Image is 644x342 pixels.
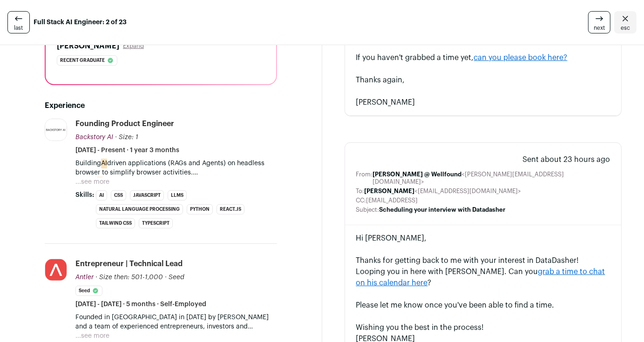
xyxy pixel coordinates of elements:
[111,190,126,201] li: CSS
[34,18,127,27] strong: Full Stack AI Engineer: 2 of 23
[588,11,610,34] a: next
[7,11,30,34] a: last
[75,146,179,155] span: [DATE] - Present · 1 year 3 months
[97,177,103,187] mark: AI
[75,177,109,187] button: ...see more
[75,159,277,177] p: Building driven applications (RAGs and Agents) on headless browser to simplify browser activities.
[356,188,365,195] dt: To:
[366,197,418,204] dd: [EMAIL_ADDRESS]
[365,188,522,195] dd: <[EMAIL_ADDRESS][DOMAIN_NAME]>
[356,171,373,186] dt: From:
[356,52,610,63] div: If you haven't grabbed a time yet,
[356,206,380,214] dt: Subject:
[130,190,164,201] li: JavaScript
[356,233,610,244] div: Hi [PERSON_NAME],
[96,190,107,201] li: AI
[57,40,119,52] h2: [PERSON_NAME]
[365,188,415,194] b: [PERSON_NAME]
[75,331,109,341] button: ...see more
[75,119,174,129] div: Founding Product Engineer
[594,24,605,32] span: next
[96,218,135,228] li: Tailwind CSS
[380,207,506,213] b: Scheduling your interview with Datadasher
[123,42,144,50] button: Expand
[217,204,244,215] li: React.js
[75,190,94,200] span: Skills:
[522,154,610,165] span: Sent about 23 hours ago
[356,97,610,108] div: [PERSON_NAME]
[614,11,637,34] a: Close
[75,134,113,141] span: Backstory AI
[621,24,630,32] span: esc
[60,56,105,65] span: Recent graduate
[373,171,462,177] b: [PERSON_NAME] @ Wellfound
[187,204,213,215] li: Python
[139,218,173,228] li: TypeScript
[75,313,277,331] p: Founded in [GEOGRAPHIC_DATA] in [DATE] by [PERSON_NAME] and a team of experienced entrepreneurs, ...
[169,274,184,281] span: Seed
[75,300,206,309] span: [DATE] - [DATE] · 5 months · Self-Employed
[14,24,23,32] span: last
[474,54,568,61] a: can you please book here?
[356,74,610,86] div: Thanks again,
[45,259,67,281] img: 61231a17b30b9a715a81f9f8bc244ec4780c1cef7b071d9276e559de20c0e8d7.jpg
[373,171,610,186] dd: <[PERSON_NAME][EMAIL_ADDRESS][DOMAIN_NAME]>
[356,322,610,333] div: Wishing you the best in the process!
[75,286,102,296] li: Seed
[95,274,163,281] span: · Size then: 501-1,000
[45,119,67,141] img: 1c64ddcfcc0ab34ecef894c236cc82ab43d660e6648c7ea817ee7949823e126b.jpg
[168,190,187,201] li: LLMs
[115,134,138,141] span: · Size: 1
[356,300,610,311] div: Please let me know once you've been able to find a time.
[75,274,94,281] span: Antler
[45,100,277,111] h2: Experience
[356,197,366,204] dt: CC:
[165,273,167,282] span: ·
[96,204,183,215] li: Natural Language Processing
[75,259,183,269] div: Entrepreneur | Technical Lead
[356,255,610,288] div: Thanks for getting back to me with your interest in DataDasher! Looping you in here with [PERSON_...
[101,158,107,168] mark: AI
